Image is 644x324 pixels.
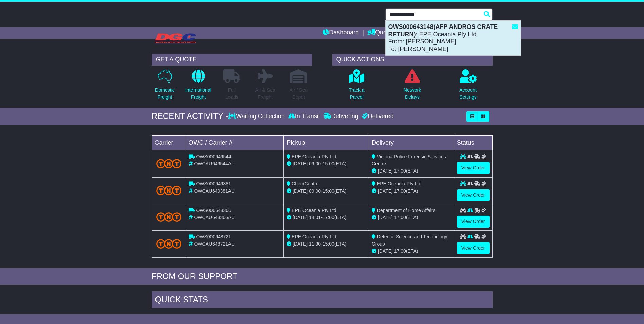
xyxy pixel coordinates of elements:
[369,135,454,150] td: Delivery
[194,241,235,247] span: OWCAU648721AU
[378,215,393,220] span: [DATE]
[156,212,182,221] img: TNT_Domestic.png
[287,240,366,248] div: - (ETA)
[457,216,490,228] a: View Order
[309,188,321,194] span: 09:00
[309,215,321,220] span: 14:01
[292,208,336,213] span: EPE Oceania Pty Ltd
[255,87,275,101] p: Air & Sea Freight
[155,87,174,101] p: Domestic Freight
[457,189,490,201] a: View Order
[152,135,186,150] td: Carrier
[323,27,359,39] a: Dashboard
[459,69,477,105] a: AccountSettings
[394,188,406,194] span: 17:00
[360,113,394,120] div: Delivered
[287,113,322,120] div: In Transit
[386,21,521,55] div: : EPE Oceania Pty Ltd From: [PERSON_NAME] To: [PERSON_NAME]
[372,154,446,166] span: Victoria Police Forensic Services Centre
[194,215,235,220] span: OWCAU648366AU
[394,215,406,220] span: 17:00
[292,181,318,186] span: ChemCentre
[372,187,451,195] div: (ETA)
[185,87,211,101] p: International Freight
[290,87,308,101] p: Air / Sea Depot
[196,208,231,213] span: OWS000648366
[367,27,407,39] a: Quote/Book
[332,54,493,66] div: QUICK ACTIONS
[292,154,336,159] span: EPE Oceania Pty Ltd
[293,161,308,166] span: [DATE]
[293,215,308,220] span: [DATE]
[394,248,406,254] span: 17:00
[186,135,284,150] td: OWC / Carrier #
[394,168,406,174] span: 17:00
[372,214,451,221] div: (ETA)
[372,234,447,247] span: Defence Science and Technology Group
[223,87,240,101] p: Full Loads
[309,161,321,166] span: 09:00
[194,188,235,194] span: OWCAU649381AU
[293,188,308,194] span: [DATE]
[156,159,182,168] img: TNT_Domestic.png
[228,113,286,120] div: Waiting Collection
[404,87,421,101] p: Network Delays
[323,161,334,166] span: 15:00
[323,188,334,194] span: 15:00
[196,234,231,239] span: OWS000648721
[403,69,421,105] a: NetworkDelays
[372,167,451,175] div: (ETA)
[378,168,393,174] span: [DATE]
[377,208,435,213] span: Department of Home Affairs
[457,242,490,254] a: View Order
[372,248,451,255] div: (ETA)
[388,23,498,38] strong: OWS000643148(AFP ANDROS CRATE RETURN)
[348,69,365,105] a: Track aParcel
[287,160,366,167] div: - (ETA)
[196,181,231,186] span: OWS000649381
[156,186,182,195] img: TNT_Domestic.png
[185,69,212,105] a: InternationalFreight
[152,54,312,66] div: GET A QUOTE
[152,111,228,121] div: RECENT ACTIVITY -
[156,239,182,248] img: TNT_Domestic.png
[378,248,393,254] span: [DATE]
[459,87,477,101] p: Account Settings
[152,272,493,282] div: FROM OUR SUPPORT
[194,161,235,166] span: OWCAU649544AU
[322,113,360,120] div: Delivering
[154,69,175,105] a: DomesticFreight
[287,214,366,221] div: - (ETA)
[457,162,490,174] a: View Order
[377,181,422,186] span: EPE Oceania Pty Ltd
[454,135,492,150] td: Status
[292,234,336,239] span: EPE Oceania Pty Ltd
[196,154,231,159] span: OWS000649544
[323,241,334,247] span: 15:00
[152,291,493,310] div: Quick Stats
[349,87,364,101] p: Track a Parcel
[323,215,334,220] span: 17:00
[293,241,308,247] span: [DATE]
[378,188,393,194] span: [DATE]
[284,135,369,150] td: Pickup
[287,187,366,195] div: - (ETA)
[309,241,321,247] span: 11:30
